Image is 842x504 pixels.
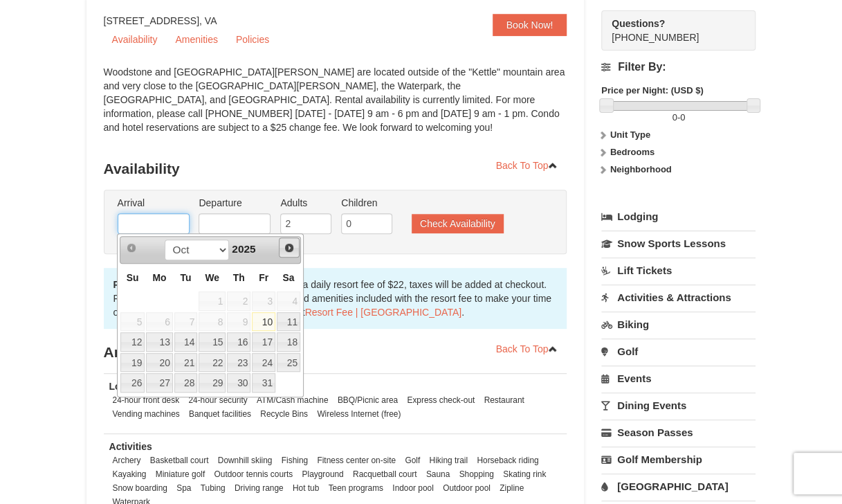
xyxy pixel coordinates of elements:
[118,196,190,210] label: Arrival
[601,61,756,73] h4: Filter By:
[601,285,756,310] a: Activities & Attractions
[199,196,271,210] label: Departure
[252,353,275,372] a: 24
[252,291,275,311] span: 3
[439,481,494,495] li: Outdoor pool
[174,373,198,393] a: 28
[487,339,567,359] a: Back To Top
[146,332,172,352] a: 13
[252,312,275,332] a: 10
[601,258,756,283] a: Lift Tickets
[277,291,300,311] span: 4
[109,481,171,495] li: Snow boarding
[197,481,229,495] li: Tubing
[227,312,250,332] span: 9
[233,272,245,283] span: Thursday
[277,312,300,332] a: 11
[214,453,276,467] li: Downhill skiing
[227,332,250,352] a: 16
[601,231,756,256] a: Snow Sports Lessons
[174,353,198,372] a: 21
[228,29,277,50] a: Policies
[122,238,141,258] a: Prev
[227,373,250,393] a: 30
[173,481,194,495] li: Spa
[473,453,542,467] li: Horseback riding
[487,155,567,176] a: Back To Top
[259,272,268,283] span: Friday
[252,373,275,393] a: 31
[601,85,703,96] strong: Price per Night: (USD $)
[227,291,250,311] span: 2
[601,474,756,499] a: [GEOGRAPHIC_DATA]
[180,272,191,283] span: Tuesday
[612,17,731,43] span: [PHONE_NUMBER]
[210,467,296,481] li: Outdoor tennis courts
[401,453,423,467] li: Golf
[199,373,226,393] a: 29
[167,29,226,50] a: Amenities
[601,312,756,337] a: Biking
[305,307,461,318] a: Resort Fee | [GEOGRAPHIC_DATA]
[152,272,166,283] span: Monday
[227,353,250,372] a: 23
[146,353,172,372] a: 20
[104,155,567,183] h3: Availability
[205,272,219,283] span: Wednesday
[284,242,295,253] span: Next
[313,407,404,421] li: Wireless Internet (free)
[610,147,655,157] strong: Bedrooms
[349,467,421,481] li: Racquetball court
[257,407,311,421] li: Recycle Bins
[199,312,226,332] span: 8
[252,332,275,352] a: 17
[146,312,172,332] span: 6
[425,453,471,467] li: Hiking trail
[389,481,437,495] li: Indoor pool
[147,453,212,467] li: Basketball court
[601,447,756,472] a: Golf Membership
[120,332,145,352] a: 12
[610,129,650,140] strong: Unit Type
[109,453,145,467] li: Archery
[298,467,347,481] li: Playground
[199,291,226,311] span: 1
[601,339,756,364] a: Golf
[104,268,567,329] div: the nightly rates below include a daily resort fee of $22, taxes will be added at checkout. For m...
[109,393,183,407] li: 24-hour front desk
[412,214,504,233] button: Check Availability
[152,467,208,481] li: Miniature golf
[610,164,672,174] strong: Neighborhood
[277,353,300,372] a: 25
[104,65,567,148] div: Woodstone and [GEOGRAPHIC_DATA][PERSON_NAME] are located outside of the "Kettle" mountain area an...
[601,111,756,125] label: -
[334,393,401,407] li: BBQ/Picnic area
[423,467,453,481] li: Sauna
[174,332,198,352] a: 14
[120,373,145,393] a: 26
[120,312,145,332] span: 5
[199,353,226,372] a: 22
[109,407,183,421] li: Vending machines
[282,272,294,283] span: Saturday
[278,453,311,467] li: Fishing
[231,481,287,495] li: Driving range
[496,481,527,495] li: Zipline
[493,14,567,36] a: Book Now!
[289,481,322,495] li: Hot tub
[680,112,685,123] span: 0
[109,381,199,392] strong: Location Amenities
[109,467,150,481] li: Kayaking
[500,467,549,481] li: Skating rink
[280,196,331,210] label: Adults
[146,373,172,393] a: 27
[199,332,226,352] a: 15
[455,467,497,481] li: Shopping
[601,393,756,418] a: Dining Events
[174,312,198,332] span: 7
[480,393,527,407] li: Restaurant
[127,272,139,283] span: Sunday
[612,18,665,29] strong: Questions?
[341,196,392,210] label: Children
[325,481,387,495] li: Teen programs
